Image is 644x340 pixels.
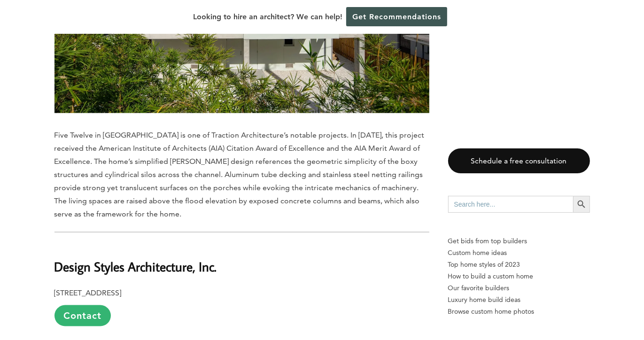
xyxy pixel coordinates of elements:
[448,259,590,270] a: Top home styles of 2023
[448,306,590,317] a: Browse custom home photos
[448,282,590,294] a: Our favorite builders
[464,273,633,329] iframe: Drift Widget Chat Controller
[54,131,425,218] span: Five Twelve in [GEOGRAPHIC_DATA] is one of Traction Architecture’s notable projects. In [DATE], t...
[448,235,590,247] p: Get bids from top builders
[448,148,590,173] a: Schedule a free consultation
[54,288,122,297] b: [STREET_ADDRESS]
[448,294,590,306] a: Luxury home build ideas
[346,7,447,26] a: Get Recommendations
[54,258,217,275] b: Design Styles Architecture, Inc.
[576,199,587,209] svg: Search
[448,196,573,213] input: Search here...
[448,270,590,282] a: How to build a custom home
[54,305,111,326] a: Contact
[448,247,590,259] a: Custom home ideas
